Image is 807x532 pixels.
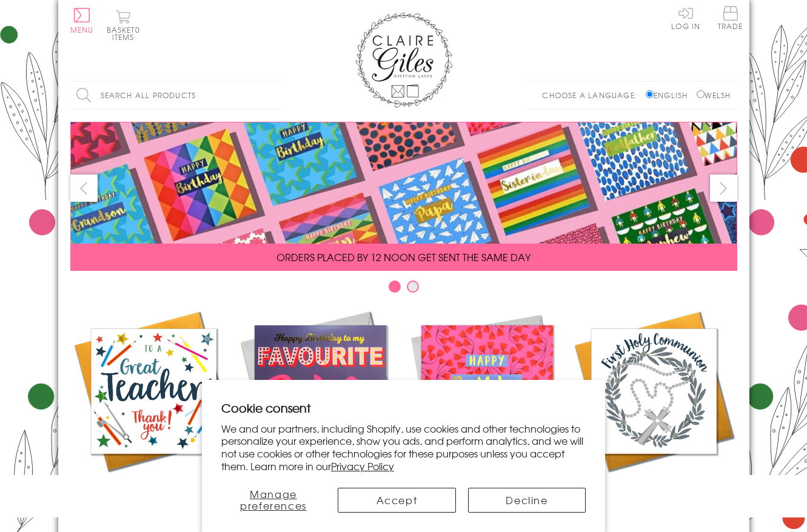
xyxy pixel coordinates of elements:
span: Trade [718,6,743,30]
button: Accept [338,488,456,513]
a: Communion and Confirmation [571,308,737,513]
span: 0 items [112,24,140,42]
span: ORDERS PLACED BY 12 NOON GET SENT THE SAME DAY [276,250,531,264]
span: Menu [70,24,94,35]
div: Carousel Pagination [70,280,737,299]
a: Log In [671,6,700,30]
h2: Cookie consent [221,399,586,416]
button: next [710,175,737,202]
input: English [646,90,654,98]
button: Decline [468,488,586,513]
input: Search [270,82,283,109]
a: Academic [70,308,237,498]
button: Carousel Page 2 [407,281,419,293]
a: Privacy Policy [331,459,394,473]
button: Menu [70,8,94,33]
button: Manage preferences [221,488,326,513]
input: Welsh [697,90,705,98]
img: Claire Giles Greetings Cards [355,12,452,108]
p: Choose a language: [542,90,643,101]
button: Basket0 items [107,10,140,41]
input: Search all products [70,82,283,109]
button: Carousel Page 1 (Current Slide) [389,281,401,293]
a: Birthdays [404,308,571,498]
label: Welsh [697,90,731,101]
label: English [646,90,694,101]
button: prev [70,175,98,202]
p: We and our partners, including Shopify, use cookies and other technologies to personalize your ex... [221,422,586,473]
a: New Releases [237,308,404,498]
span: Manage preferences [240,487,307,513]
a: Trade [718,6,743,32]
